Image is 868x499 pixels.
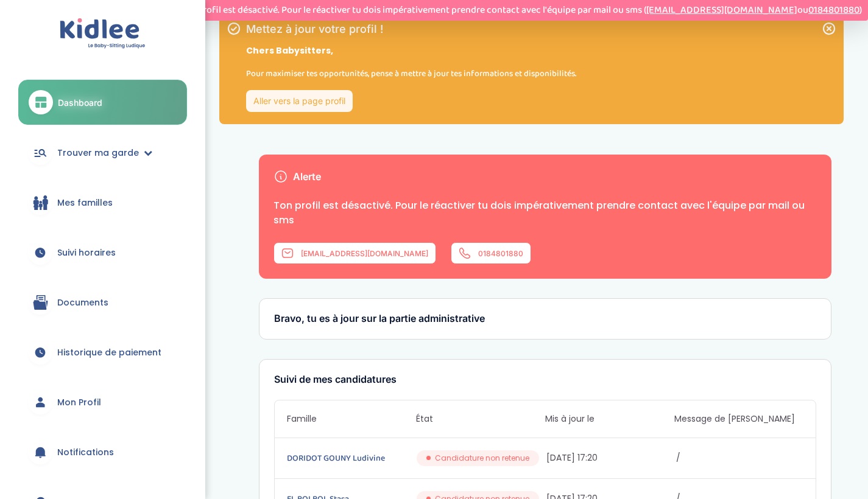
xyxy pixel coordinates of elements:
span: Mis à jour le [545,413,674,425]
h3: Bravo, tu es à jour sur la partie administrative [274,313,816,324]
a: Notifications [18,430,187,474]
span: / [676,452,803,464]
a: [EMAIL_ADDRESS][DOMAIN_NAME] [646,2,797,18]
span: Dashboard [58,96,102,109]
p: Ton profil est désactivé. Pour le réactiver tu dois impérativement prendre contact avec l'équipe ... [180,3,862,18]
span: Famille [287,413,416,425]
p: Ton profil est désactivé. Pour le réactiver tu dois impérativement prendre contact avec l'équipe ... [273,198,817,228]
a: [EMAIL_ADDRESS][DOMAIN_NAME] [273,242,436,264]
h1: Mettez à jour votre profil ! [246,24,576,35]
span: État [416,413,545,425]
a: Dashboard [18,80,187,125]
a: Documents [18,281,187,324]
span: Trouver ma garde [57,147,139,159]
img: logo.svg [60,18,146,49]
span: [EMAIL_ADDRESS][DOMAIN_NAME] [301,249,428,258]
span: Documents [57,296,108,309]
span: Suivi horaires [57,246,116,259]
a: 0184801880 [808,2,859,18]
p: Chers Babysitters, [246,44,576,57]
span: Message de [PERSON_NAME] [674,413,803,425]
a: 0184801880 [451,242,531,264]
a: Suivi horaires [18,231,187,274]
a: DORIDOT GOUNY Ludivine [287,452,414,465]
span: Mon Profil [57,396,101,409]
span: Historique de paiement [57,346,161,359]
a: Historique de paiement [18,330,187,374]
a: Trouver ma garde [18,131,187,175]
a: Mes familles [18,181,187,225]
span: Mes familles [57,197,113,209]
h3: Suivi de mes candidatures [274,374,816,385]
p: Pour maximiser tes opportunités, pense à mettre à jour tes informations et disponibilités. [246,67,576,80]
span: Candidature non retenue [435,453,529,464]
span: 0184801880 [478,249,523,258]
a: Mon Profil [18,380,187,424]
span: [DATE] 17:20 [546,452,674,464]
span: Alerte [293,172,321,183]
span: Notifications [57,446,114,459]
a: Aller vers la page profil [246,90,353,112]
